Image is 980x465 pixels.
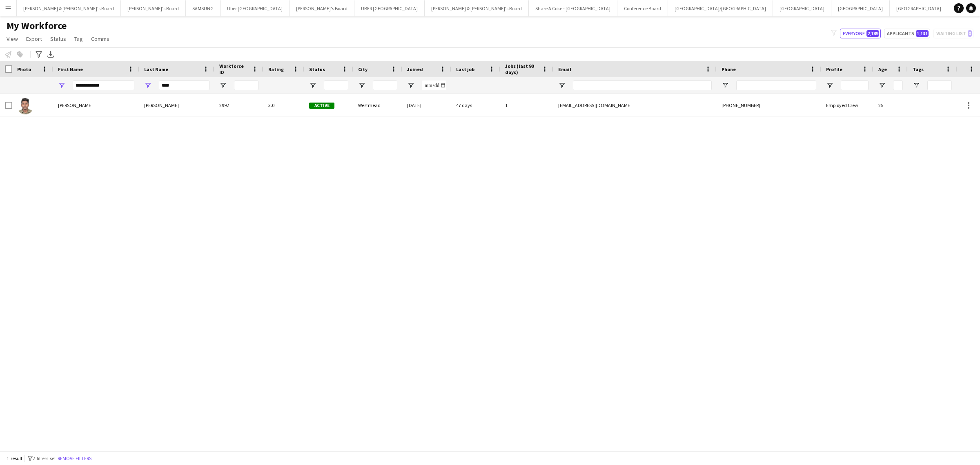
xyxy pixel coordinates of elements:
[407,66,423,72] span: Joined
[17,0,121,16] button: [PERSON_NAME] & [PERSON_NAME]'s Board
[88,34,113,44] a: Comms
[422,80,446,90] input: Joined Filter Input
[425,0,529,16] button: [PERSON_NAME] & [PERSON_NAME]'s Board
[717,94,821,116] div: [PHONE_NUMBER]
[558,66,571,72] span: Email
[46,49,56,59] app-action-btn: Export XLSX
[220,0,290,16] button: Uber [GEOGRAPHIC_DATA]
[309,66,325,72] span: Status
[402,94,451,116] div: [DATE]
[884,29,930,38] button: Applicants1,131
[324,80,348,90] input: Status Filter Input
[309,103,334,109] span: Active
[841,80,869,90] input: Profile Filter Input
[773,0,831,16] button: [GEOGRAPHIC_DATA]
[878,82,886,89] button: Open Filter Menu
[47,34,69,44] a: Status
[263,94,304,116] div: 3.0
[831,0,890,16] button: [GEOGRAPHIC_DATA]
[17,66,31,72] span: Photo
[893,80,903,90] input: Age Filter Input
[3,34,21,44] a: View
[268,66,284,72] span: Rating
[7,35,18,42] span: View
[573,80,712,90] input: Email Filter Input
[451,94,500,116] div: 47 days
[456,66,474,72] span: Last job
[826,66,842,72] span: Profile
[56,454,93,463] button: Remove filters
[7,20,67,32] span: My Workforce
[358,82,365,89] button: Open Filter Menu
[121,0,186,16] button: [PERSON_NAME]'s Board
[878,66,887,72] span: Age
[558,82,566,89] button: Open Filter Menu
[219,82,227,89] button: Open Filter Menu
[840,29,881,38] button: Everyone2,189
[74,35,83,42] span: Tag
[17,98,33,114] img: Nithishkumar Ramamourthy
[58,82,65,89] button: Open Filter Menu
[159,80,209,90] input: Last Name Filter Input
[139,94,214,116] div: [PERSON_NAME]
[505,63,539,75] span: Jobs (last 90 days)
[407,82,414,89] button: Open Filter Menu
[33,455,56,461] span: 2 filters set
[290,0,354,16] button: [PERSON_NAME]'s Board
[890,0,948,16] button: [GEOGRAPHIC_DATA]
[529,0,617,16] button: Share A Coke - [GEOGRAPHIC_DATA]
[219,63,249,75] span: Workforce ID
[927,80,952,90] input: Tags Filter Input
[866,30,879,37] span: 2,189
[71,34,86,44] a: Tag
[916,30,929,37] span: 1,131
[26,35,42,42] span: Export
[186,0,220,16] button: SAMSUNG
[73,80,134,90] input: First Name Filter Input
[354,0,425,16] button: UBER [GEOGRAPHIC_DATA]
[913,82,920,89] button: Open Filter Menu
[373,80,397,90] input: City Filter Input
[58,66,83,72] span: First Name
[144,66,168,72] span: Last Name
[821,94,873,116] div: Employed Crew
[913,66,924,72] span: Tags
[53,94,139,116] div: [PERSON_NAME]
[722,66,736,72] span: Phone
[23,34,45,44] a: Export
[50,35,66,42] span: Status
[144,82,151,89] button: Open Filter Menu
[234,80,258,90] input: Workforce ID Filter Input
[34,49,44,59] app-action-btn: Advanced filters
[214,94,263,116] div: 2992
[500,94,553,116] div: 1
[358,66,367,72] span: City
[826,82,833,89] button: Open Filter Menu
[873,94,908,116] div: 25
[736,80,816,90] input: Phone Filter Input
[91,35,109,42] span: Comms
[553,94,717,116] div: [EMAIL_ADDRESS][DOMAIN_NAME]
[668,0,773,16] button: [GEOGRAPHIC_DATA]/[GEOGRAPHIC_DATA]
[722,82,729,89] button: Open Filter Menu
[617,0,668,16] button: Conference Board
[353,94,402,116] div: Westmead
[309,82,316,89] button: Open Filter Menu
